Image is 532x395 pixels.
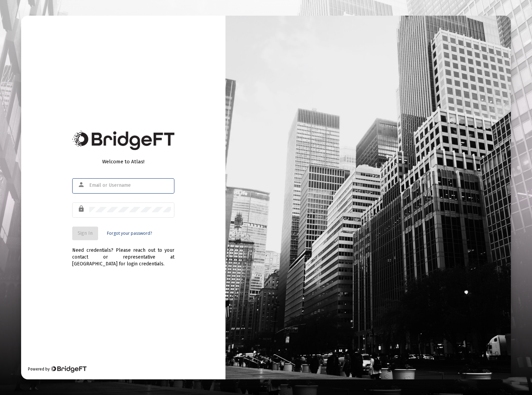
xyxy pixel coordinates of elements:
button: Sign In [72,227,98,240]
a: Forgot your password? [107,230,152,237]
div: Need credentials? Please reach out to your contact or representative at [GEOGRAPHIC_DATA] for log... [72,240,174,267]
img: Bridge Financial Technology Logo [50,366,86,373]
mat-icon: lock [78,205,86,213]
div: Welcome to Atlas! [72,158,174,165]
img: Bridge Financial Technology Logo [72,131,174,150]
mat-icon: person [78,181,86,189]
span: Sign In [78,230,93,236]
div: Powered by [28,366,86,373]
input: Email or Username [89,183,171,188]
